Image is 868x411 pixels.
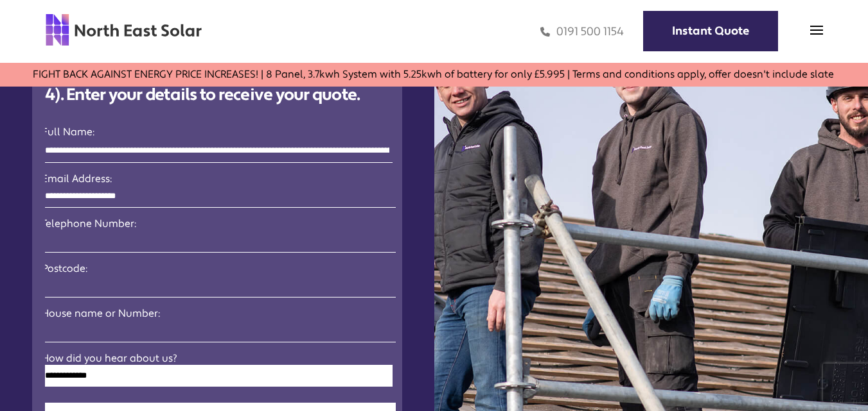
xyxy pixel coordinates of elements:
img: north east solar logo [45,13,202,47]
img: phone icon [540,24,550,39]
a: 0191 500 1154 [540,24,624,39]
label: Full Name: [42,126,393,138]
label: House name or Number: [42,307,393,320]
label: Postcode: [42,262,393,275]
strong: 4). Enter your details to receive your quote. [45,84,360,106]
label: How did you hear about us? [42,352,393,365]
label: Email Address: [42,172,393,185]
a: Instant Quote [643,11,778,51]
img: menu icon [810,24,823,37]
label: Telephone Number: [42,217,393,230]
